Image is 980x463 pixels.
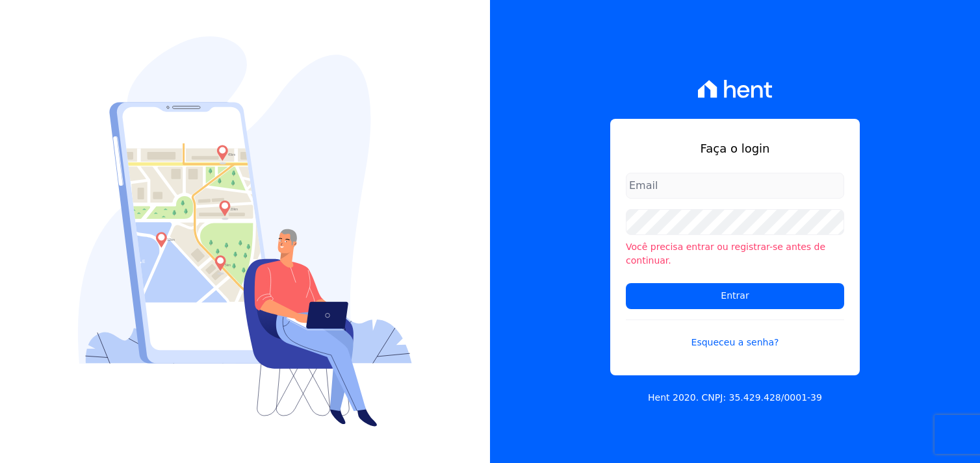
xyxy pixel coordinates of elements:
input: Entrar [626,283,844,309]
li: Você precisa entrar ou registrar-se antes de continuar. [626,240,844,268]
p: Hent 2020. CNPJ: 35.429.428/0001-39 [648,391,822,405]
img: Login [78,36,412,427]
input: Email [626,173,844,199]
a: Esqueceu a senha? [626,319,844,349]
h1: Faça o login [626,140,844,157]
